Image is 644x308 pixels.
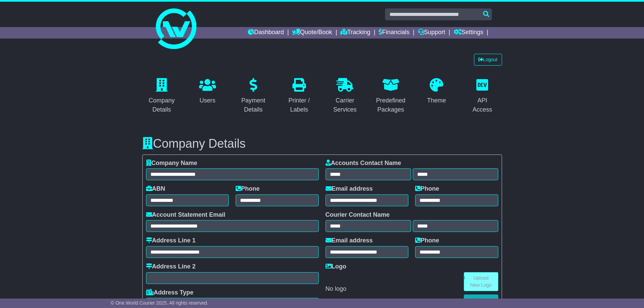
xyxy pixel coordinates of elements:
label: ABN [146,185,165,193]
a: Predefined Packages [371,76,410,117]
label: Account Statement Email [146,211,225,219]
label: Logo [326,263,347,270]
span: No logo [326,285,347,292]
a: Payment Details [234,76,273,117]
div: Company Details [147,96,177,114]
a: Printer / Labels [280,76,319,117]
div: Carrier Services [330,96,360,114]
a: Users [195,76,220,108]
a: Logout [474,54,502,66]
div: Predefined Packages [376,96,406,114]
label: Address Line 1 [146,237,196,244]
label: Phone [415,237,439,244]
label: Courier Contact Name [326,211,390,219]
h3: Company Details [142,137,502,150]
label: Accounts Contact Name [326,160,401,167]
div: Theme [427,96,446,105]
label: Email address [326,185,373,193]
label: Company Name [146,160,197,167]
a: Company Details [142,76,182,117]
label: Phone [415,185,439,193]
a: Upload New Logo [464,272,498,291]
a: Tracking [340,27,370,39]
div: API Access [467,96,498,114]
span: © One World Courier 2025. All rights reserved. [111,300,209,306]
label: Email address [326,237,373,244]
label: Address Line 2 [146,263,196,270]
div: Printer / Labels [284,96,314,114]
label: Address Type [146,289,194,297]
a: Carrier Services [326,76,365,117]
a: API Access [463,76,502,117]
div: Users [199,96,216,105]
label: Phone [236,185,260,193]
a: Settings [454,27,483,39]
a: Financials [379,27,409,39]
a: Support [418,27,445,39]
a: Theme [423,76,450,108]
div: Payment Details [238,96,269,114]
a: Quote/Book [292,27,332,39]
a: Dashboard [248,27,284,39]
